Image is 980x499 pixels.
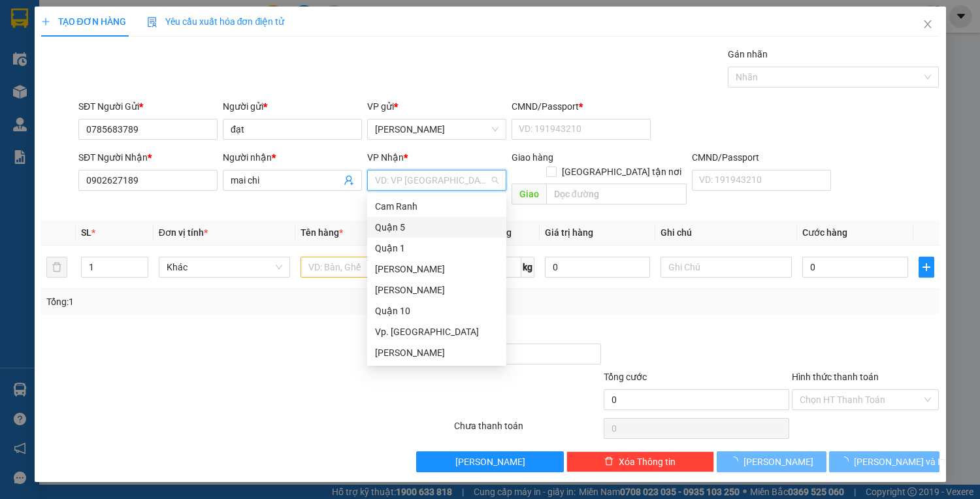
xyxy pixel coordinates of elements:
[557,165,687,179] span: [GEOGRAPHIC_DATA] tận nơi
[545,227,593,238] span: Giá trị hàng
[367,280,506,300] div: Phan Rang
[521,257,534,278] span: kg
[367,300,506,321] div: Quận 10
[840,457,854,466] span: loading
[661,257,792,278] input: Ghi Chú
[375,325,498,339] div: Vp. [GEOGRAPHIC_DATA]
[78,99,218,114] div: SĐT Người Gửi
[367,238,506,259] div: Quận 1
[223,150,362,165] div: Người nhận
[46,295,380,309] div: Tổng: 1
[110,50,180,60] b: [DOMAIN_NAME]
[80,19,129,148] b: Trà Lan Viên - Gửi khách hàng
[16,84,48,146] b: Trà Lan Viên
[147,16,285,27] span: Yêu cầu xuất hóa đơn điện tử
[367,217,506,238] div: Quận 5
[367,342,506,363] div: Cam Đức
[301,227,343,238] span: Tên hàng
[728,49,768,59] label: Gán nhãn
[46,257,67,278] button: delete
[604,457,613,467] span: delete
[909,7,946,43] button: Close
[566,451,714,472] button: deleteXóa Thông tin
[344,175,354,185] span: user-add
[41,16,126,27] span: TẠO ĐƠN HÀNG
[223,99,362,114] div: Người gửi
[512,152,553,163] span: Giao hàng
[110,62,180,78] li: (c) 2017
[692,150,831,165] div: CMND/Passport
[375,304,498,318] div: Quận 10
[367,152,404,163] span: VP Nhận
[512,99,651,114] div: CMND/Passport
[78,150,218,165] div: SĐT Người Nhận
[802,227,847,238] span: Cước hàng
[159,227,208,238] span: Đơn vị tính
[546,184,687,204] input: Dọc đường
[919,257,934,278] button: plus
[367,196,506,217] div: Cam Ranh
[717,451,826,472] button: [PERSON_NAME]
[512,184,546,204] span: Giao
[167,257,282,277] span: Khác
[453,419,603,442] div: Chưa thanh toán
[375,346,498,360] div: [PERSON_NAME]
[142,16,173,48] img: logo.jpg
[743,455,813,469] span: [PERSON_NAME]
[729,457,743,466] span: loading
[375,220,498,234] div: Quận 5
[375,120,498,139] span: Lê Hồng Phong
[81,227,91,238] span: SL
[655,220,797,246] th: Ghi chú
[375,199,498,214] div: Cam Ranh
[923,19,933,29] span: close
[829,451,939,472] button: [PERSON_NAME] và In
[375,283,498,297] div: [PERSON_NAME]
[367,99,506,114] div: VP gửi
[147,17,157,27] img: icon
[545,257,650,278] input: 0
[375,262,498,276] div: [PERSON_NAME]
[619,455,676,469] span: Xóa Thông tin
[854,455,945,469] span: [PERSON_NAME] và In
[792,372,879,382] label: Hình thức thanh toán
[416,451,564,472] button: [PERSON_NAME]
[455,455,525,469] span: [PERSON_NAME]
[301,257,432,278] input: VD: Bàn, Ghế
[367,321,506,342] div: Vp. Cam Hải
[41,17,50,26] span: plus
[367,259,506,280] div: Lê Hồng Phong
[375,241,498,255] div: Quận 1
[919,262,934,272] span: plus
[604,372,647,382] span: Tổng cước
